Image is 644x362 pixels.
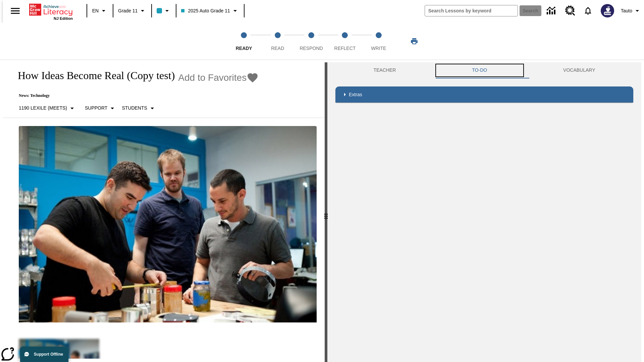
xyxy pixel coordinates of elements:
[20,347,68,362] button: Support Offline
[181,7,230,14] span: 2025 Auto Grade 11
[19,126,317,322] img: Quirky founder Ben Kaufman tests a new product with co-worker Gaz Brown and product inventor Jon ...
[82,102,119,114] button: Scaffolds, Support
[3,62,325,359] div: reading
[335,62,434,78] button: Teacher
[335,62,633,78] div: Instructional Panel Tabs
[34,352,63,357] span: Support Offline
[543,2,561,20] a: Data Center
[258,23,297,60] button: Read step 2 of 5
[425,5,518,16] input: search field
[359,23,398,60] button: Write step 5 of 5
[236,46,252,51] span: Ready
[327,62,641,362] div: activity
[224,23,263,60] button: Ready step 1 of 5
[335,86,633,103] div: Extras
[11,93,259,98] p: News: Technology
[561,2,579,20] a: Resource Center, Will open in new tab
[89,5,111,17] button: Language: EN, Select a language
[85,105,107,112] p: Support
[122,105,147,112] p: Students
[371,46,386,51] span: Write
[19,105,67,112] p: 1190 Lexile (Meets)
[404,35,425,47] button: Print
[325,62,327,362] div: Press Enter or Spacebar and then press right and left arrow keys to move the slider
[5,1,25,21] button: Open side menu
[271,46,284,51] span: Read
[525,62,633,78] button: VOCABULARY
[54,16,73,20] span: NJ Edition
[434,62,525,78] button: TO-DO
[597,2,618,19] button: Select a new avatar
[118,7,138,14] span: Grade 11
[11,69,175,82] h1: How Ideas Become Real (Copy test)
[178,72,247,83] span: Add to Favorites
[178,5,241,17] button: Class: 2025 Auto Grade 11, Select your class
[115,5,149,17] button: Grade: Grade 11, Select a grade
[579,2,597,19] a: Notifications
[349,91,362,98] p: Extras
[16,102,79,114] button: Select Lexile, 1190 Lexile (Meets)
[334,46,356,51] span: Reflect
[621,7,632,14] span: Tauto
[92,7,99,14] span: EN
[29,2,73,20] div: Home
[292,23,331,60] button: Respond step 3 of 5
[601,4,614,17] img: Avatar
[154,5,174,17] button: Class color is light blue. Change class color
[325,23,364,60] button: Reflect step 4 of 5
[300,46,323,51] span: Respond
[618,5,644,17] button: Profile/Settings
[119,102,159,114] button: Select Student
[178,72,259,83] button: Add to Favorites - How Ideas Become Real (Copy test)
